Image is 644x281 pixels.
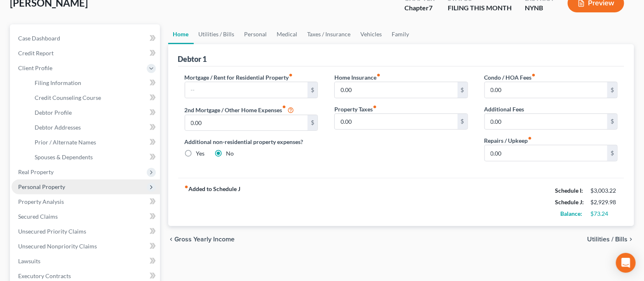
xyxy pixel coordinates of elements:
input: -- [485,114,608,130]
div: $73.24 [590,210,618,218]
a: Personal [240,24,272,44]
i: fiber_manual_record [289,73,293,77]
span: 7 [429,4,432,12]
input: -- [335,114,458,130]
div: NYNB [525,3,555,13]
i: fiber_manual_record [528,136,532,140]
a: Unsecured Priority Claims [12,224,160,239]
div: $ [607,114,617,130]
span: Unsecured Nonpriority Claims [18,243,97,250]
a: Lawsuits [12,254,160,269]
div: Open Intercom Messenger [616,253,636,273]
label: Property Taxes [334,105,377,113]
a: Medical [272,24,303,44]
a: Secured Claims [12,209,160,224]
span: Real Property [18,168,54,175]
span: Property Analysis [18,198,64,205]
div: $ [308,115,317,131]
div: $ [458,114,468,130]
i: fiber_manual_record [376,73,381,77]
label: Additional non-residential property expenses? [185,137,318,146]
span: Utilities / Bills [587,236,628,243]
i: fiber_manual_record [373,105,377,109]
a: Credit Report [12,46,160,61]
div: $3,003.22 [590,187,618,195]
label: Mortgage / Rent for Residential Property [185,73,293,82]
a: Unsecured Nonpriority Claims [12,239,160,254]
span: Credit Counseling Course [35,94,101,101]
a: Debtor Addresses [28,120,160,135]
input: -- [485,145,608,161]
a: Debtor Profile [28,105,160,120]
a: Filing Information [28,76,160,90]
span: Credit Report [18,50,54,57]
span: Debtor Profile [35,109,72,116]
a: Property Analysis [12,194,160,209]
div: Chapter [404,3,435,13]
span: Personal Property [18,183,65,190]
label: Condo / HOA Fees [484,73,536,82]
label: 2nd Mortgage / Other Home Expenses [185,105,294,115]
div: $2,929.98 [590,198,618,206]
span: Prior / Alternate Names [35,139,96,146]
input: -- [335,82,458,98]
label: Repairs / Upkeep [484,136,532,145]
strong: Balance: [560,210,582,217]
span: Executory Contracts [18,272,71,279]
a: Utilities / Bills [194,24,240,44]
i: fiber_manual_record [282,105,287,109]
span: Gross Yearly Income [175,236,235,243]
span: Unsecured Priority Claims [18,228,86,235]
span: Secured Claims [18,213,58,220]
div: Debtor 1 [178,54,207,64]
div: FILING THIS MONTH [448,3,512,13]
input: -- [185,115,308,131]
a: Home [168,24,194,44]
span: Spouses & Dependents [35,153,93,161]
a: Taxes / Insurance [303,24,356,44]
label: Additional Fees [484,105,524,113]
div: $ [607,82,617,98]
i: chevron_right [628,236,634,243]
input: -- [485,82,608,98]
div: $ [458,82,468,98]
span: Client Profile [18,64,52,71]
span: Case Dashboard [18,35,60,42]
span: Filing Information [35,79,81,86]
button: chevron_left Gross Yearly Income [168,236,235,243]
a: Family [387,24,414,44]
strong: Schedule I: [555,187,583,194]
strong: Schedule J: [555,198,584,205]
strong: Added to Schedule J [185,185,241,220]
i: fiber_manual_record [185,185,189,189]
span: Debtor Addresses [35,124,81,131]
button: Utilities / Bills chevron_right [587,236,634,243]
label: Home Insurance [334,73,381,82]
a: Vehicles [356,24,387,44]
div: $ [607,145,617,161]
a: Case Dashboard [12,31,160,46]
a: Credit Counseling Course [28,90,160,105]
i: chevron_left [168,236,175,243]
span: Lawsuits [18,257,40,264]
div: $ [308,82,317,98]
label: No [226,149,234,158]
input: -- [185,82,308,98]
label: Yes [196,149,205,158]
a: Prior / Alternate Names [28,135,160,150]
i: fiber_manual_record [532,73,536,77]
a: Spouses & Dependents [28,150,160,165]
